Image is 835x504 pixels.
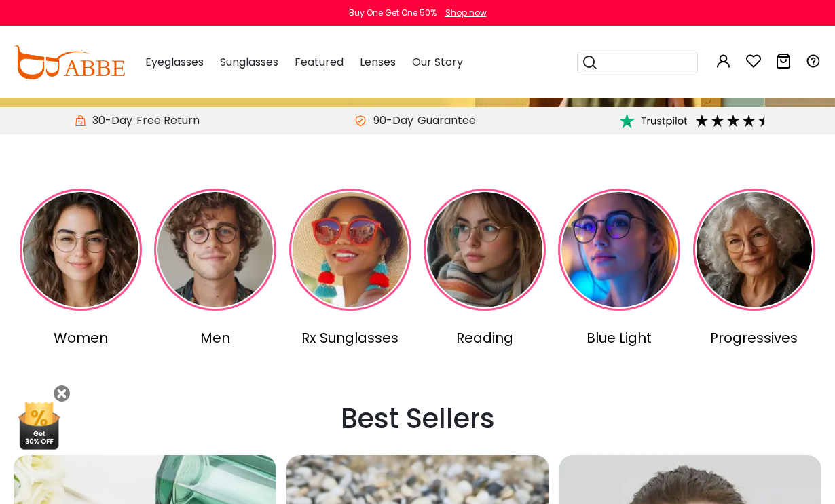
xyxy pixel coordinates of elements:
div: Men [151,328,280,348]
img: Reading [424,189,546,311]
div: Guarantee [413,113,480,129]
div: Buy One Get One 50% [349,7,437,19]
a: Shop now [439,7,487,18]
div: Blue Light [555,328,684,348]
img: Women [20,189,142,311]
span: Our Story [412,54,463,70]
div: Progressives [690,328,819,348]
a: Men [151,189,280,348]
span: 90-Day [367,113,413,129]
img: Rx Sunglasses [289,189,411,311]
div: Shop now [445,7,487,19]
span: Eyeglasses [145,54,204,70]
a: Rx Sunglasses [286,189,415,348]
img: abbeglasses.com [14,45,125,79]
a: Blue Light [555,189,684,348]
span: 30-Day [86,113,132,129]
div: Free Return [132,113,204,129]
span: Lenses [360,54,396,70]
a: Reading [420,189,549,348]
img: Progressives [693,189,815,311]
span: Featured [295,54,344,70]
img: mini welcome offer [14,395,64,450]
div: Rx Sunglasses [286,328,415,348]
img: Blue Light [558,189,680,311]
a: Progressives [690,189,819,348]
img: Men [154,189,276,311]
div: Reading [420,328,549,348]
h2: Best Sellers [14,402,821,435]
a: Women [16,189,145,348]
div: Women [16,328,145,348]
span: Sunglasses [220,54,278,70]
